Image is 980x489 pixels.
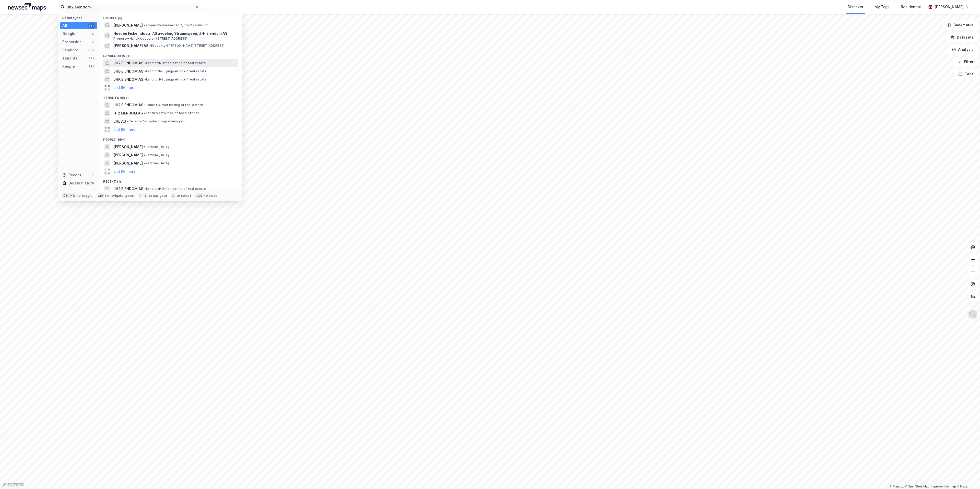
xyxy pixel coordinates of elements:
[144,61,206,65] span: Landlord • Other letting of real estate
[88,48,95,52] div: 99+
[127,119,128,123] span: •
[62,55,77,61] div: Tenants
[144,23,145,27] span: •
[948,44,978,55] button: Analysis
[62,63,75,69] div: People
[144,187,146,191] span: •
[144,69,207,73] span: Landlord • Buying/selling of real estate
[88,56,95,60] div: 99+
[935,4,964,10] div: [PERSON_NAME]
[99,176,242,185] div: Recent (1)
[113,30,236,37] span: Hovden Fiskeindustri AS avdeling Straumsjøen, J-H Eiendom AS
[91,32,95,36] div: 3
[113,76,143,83] span: JHK EIENDOM AS
[149,194,167,198] div: to navigate
[62,172,81,178] div: Recent
[144,23,208,27] span: Property • Norevegen 7, 5542 Karmsund
[144,145,169,149] span: Person • [DATE]
[953,57,978,67] button: Filter
[88,24,95,28] div: 99+
[62,39,81,45] div: Properties
[968,310,978,320] img: Z
[149,44,151,48] span: •
[8,3,46,11] img: logo.a4113a55bc3d86da70a041830d287a7e.svg
[144,103,203,107] span: Tenant • Other letting of real estate
[113,152,143,158] span: [PERSON_NAME]
[113,102,143,108] span: JH2 EIENDOM AS
[97,193,104,198] div: tab
[144,145,145,149] span: •
[113,68,143,74] span: JHB EIENDOM AS
[848,4,863,10] div: Discover
[113,168,136,174] button: and 96 more
[91,173,95,177] div: 1
[113,126,136,133] button: and 96 more
[204,194,217,198] div: to close
[62,31,75,37] div: Google
[65,3,195,11] input: Search by address, cadastre, landlords, tenants or people
[88,64,95,68] div: 99+
[62,47,78,53] div: Landlord
[99,12,242,21] div: Google (3)
[105,194,134,198] div: to navigate types
[195,193,203,198] div: esc
[99,134,242,143] div: People (99+)
[901,4,921,10] div: Residential
[113,160,143,166] span: [PERSON_NAME]
[113,37,187,41] span: Property • Handkleppveien [STREET_ADDRESS]
[113,60,143,66] span: JH2 EIENDOM AS
[144,103,146,107] span: •
[144,111,145,115] span: •
[954,464,980,489] iframe: Chat Widget
[144,77,146,81] span: •
[113,110,143,116] span: H-2 EIENDOM AS
[99,50,242,59] div: Landlord (99+)
[144,153,169,157] span: Person • [DATE]
[144,61,146,65] span: •
[144,77,207,81] span: Landlord • Buying/selling of real estate
[931,485,956,488] a: Improve this map
[176,194,191,198] div: to select
[113,118,126,124] span: JHL AS
[2,482,24,487] a: Mapbox homepage
[99,92,242,101] div: Tenants (99+)
[954,69,978,79] button: Tags
[144,153,145,157] span: •
[144,111,199,115] span: Tenant • Activities of head offices
[113,186,143,192] span: JH2 EIENDOM AS
[62,22,67,29] div: All
[127,119,187,123] span: Tenant • Computer programming act.
[68,180,94,186] div: Delete history
[91,40,95,44] div: 0
[905,485,929,488] a: OpenStreetMap
[62,193,76,198] div: Ctrl + k
[113,144,143,150] span: [PERSON_NAME]
[943,20,978,30] button: Bookmarks
[113,43,148,49] span: [PERSON_NAME] AS
[62,16,97,20] div: Result types
[890,485,904,488] a: Mapbox
[144,161,145,165] span: •
[946,32,978,42] button: Datasets
[144,161,169,165] span: Person • [DATE]
[144,69,146,73] span: •
[113,22,143,28] span: [PERSON_NAME]
[149,44,225,48] span: Property • [PERSON_NAME][STREET_ADDRESS]
[113,85,136,91] button: and 96 more
[77,194,92,198] div: to toggle
[875,4,890,10] div: My Tags
[144,187,206,191] span: Landlord • Other letting of real estate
